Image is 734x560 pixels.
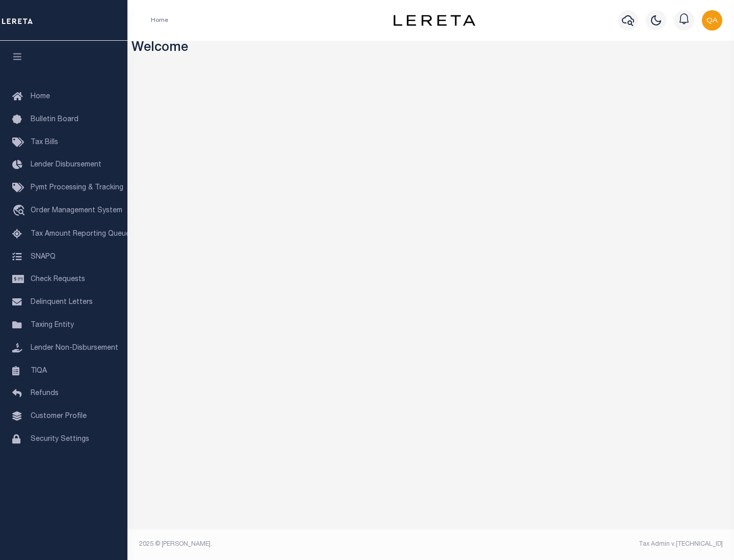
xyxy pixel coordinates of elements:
span: Refunds [31,390,59,397]
li: Home [151,16,168,25]
span: Lender Non-Disbursement [31,345,118,352]
span: Home [31,93,50,100]
span: Bulletin Board [31,116,78,123]
span: Tax Bills [31,139,58,146]
span: Tax Amount Reporting Queue [31,231,130,238]
span: Lender Disbursement [31,161,101,169]
div: 2025 © [PERSON_NAME]. [132,540,431,549]
h3: Welcome [132,41,730,57]
span: Taxing Entity [31,322,74,329]
span: SNAPQ [31,253,56,260]
span: Pymt Processing & Tracking [31,184,123,191]
i: travel_explore [12,205,29,218]
span: Check Requests [31,276,85,283]
div: Tax Admin v.[TECHNICAL_ID] [438,540,723,549]
span: Order Management System [31,207,122,214]
img: svg+xml;base64,PHN2ZyB4bWxucz0iaHR0cDovL3d3dy53My5vcmcvMjAwMC9zdmciIHBvaW50ZXItZXZlbnRzPSJub25lIi... [702,10,722,31]
span: Customer Profile [31,413,87,420]
span: TIQA [31,367,47,374]
img: logo-dark.svg [394,15,475,26]
span: Security Settings [31,436,89,443]
span: Delinquent Letters [31,299,93,306]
